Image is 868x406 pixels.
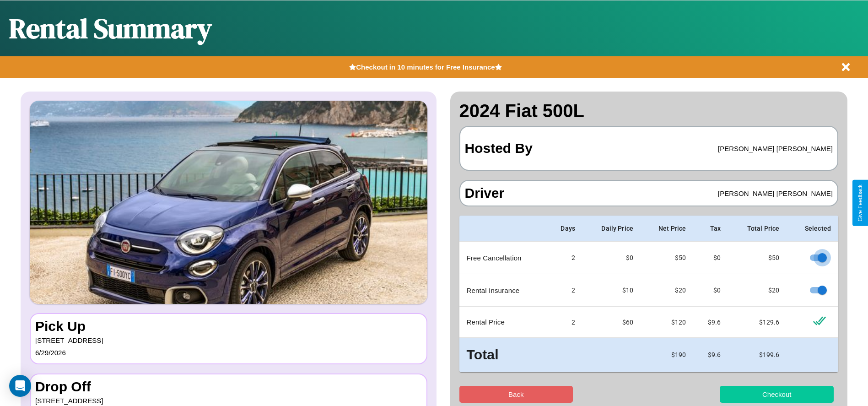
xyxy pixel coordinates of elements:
td: $ 9.6 [694,338,728,372]
td: $0 [582,242,641,274]
h3: Total [467,345,539,365]
td: $ 60 [582,307,641,338]
th: Net Price [641,216,693,242]
td: $ 20 [641,274,693,307]
td: $ 129.6 [728,307,787,338]
td: $ 120 [641,307,693,338]
th: Tax [694,216,728,242]
h3: Driver [465,185,505,201]
button: Back [459,386,573,403]
button: Checkout [720,386,834,403]
h3: Pick Up [35,319,422,334]
b: Checkout in 10 minutes for Free Insurance [356,63,495,71]
td: 2 [546,242,582,274]
div: Open Intercom Messenger [9,375,31,397]
td: $ 50 [641,242,693,274]
p: [PERSON_NAME] [PERSON_NAME] [718,187,833,200]
td: $ 190 [641,338,693,372]
th: Daily Price [582,216,641,242]
p: [STREET_ADDRESS] [35,334,422,346]
td: $ 50 [728,242,787,274]
h1: Rental Summary [9,10,212,47]
td: 2 [546,274,582,307]
h3: Drop Off [35,379,422,395]
td: $ 199.6 [728,338,787,372]
p: [PERSON_NAME] [PERSON_NAME] [718,142,833,155]
p: Rental Insurance [467,284,539,297]
td: $10 [582,274,641,307]
th: Selected [787,216,839,242]
h3: Hosted By [465,131,533,165]
p: Free Cancellation [467,252,539,264]
td: 2 [546,307,582,338]
h2: 2024 Fiat 500L [459,101,839,121]
td: $0 [694,242,728,274]
td: $ 9.6 [694,307,728,338]
td: $ 20 [728,274,787,307]
table: simple table [459,216,839,372]
th: Days [546,216,582,242]
div: Give Feedback [857,184,863,222]
p: 6 / 29 / 2026 [35,346,422,359]
th: Total Price [728,216,787,242]
p: Rental Price [467,316,539,328]
td: $0 [694,274,728,307]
